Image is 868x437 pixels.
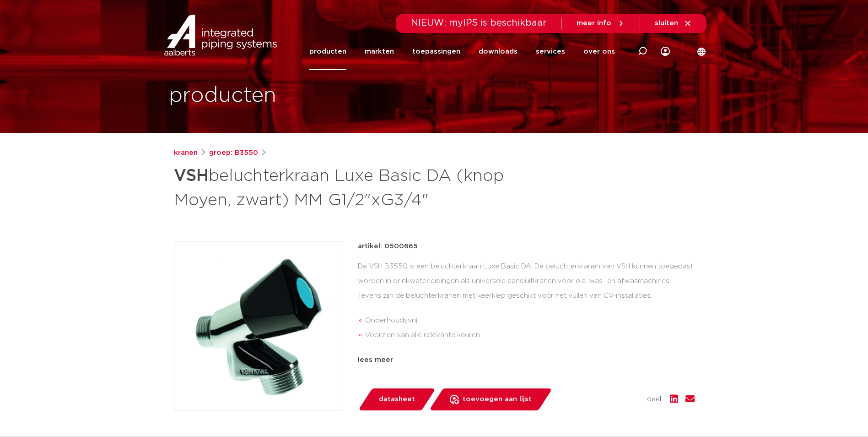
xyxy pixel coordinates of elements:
[174,147,198,158] a: kranen
[479,33,518,70] a: downloads
[655,20,678,27] span: sluiten
[174,241,343,410] img: Product Image for VSH beluchterkraan Luxe Basic DA (knop Moyen, zwart) MM G1/2"xG3/4"
[365,328,695,343] li: Voorzien van alle relevante keuren
[379,392,415,407] span: datasheet
[661,33,670,70] div: my IPS
[309,33,615,70] nav: Menu
[209,147,258,158] a: groep: B3550
[583,33,615,70] a: over ons
[309,33,346,70] a: producten
[169,81,276,110] h1: producten
[174,168,209,184] strong: VSH
[358,259,695,351] div: De VSH B3550 is een beluchterkraan Luxe Basic DA. De beluchterkranen van VSH kunnen toegepast wor...
[463,392,532,407] span: toevoegen aan lijst
[655,19,692,27] a: sluiten
[647,394,663,405] span: deel:
[536,33,565,70] a: services
[411,18,547,27] span: NIEUW: myIPS is beschikbaar
[365,313,695,328] li: Onderhoudsvrij
[412,33,460,70] a: toepassingen
[577,20,611,27] span: meer info
[358,388,436,410] a: datasheet
[358,241,418,252] p: artikel: 0500665
[174,162,518,212] h1: beluchterkraan Luxe Basic DA (knop Moyen, zwart) MM G1/2"xG3/4"
[365,33,394,70] a: markten
[358,355,695,366] div: lees meer
[577,19,625,27] a: meer info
